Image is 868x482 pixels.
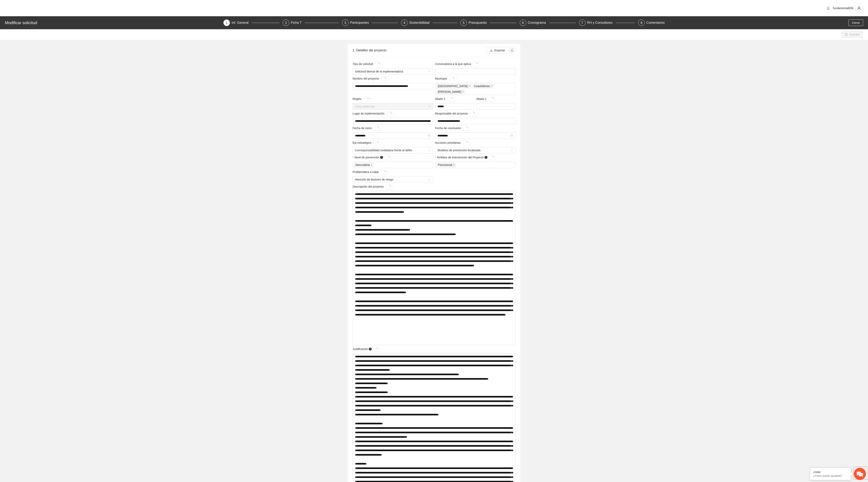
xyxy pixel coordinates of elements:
[355,163,370,167] span: Secundaria
[2,111,77,125] textarea: Escriba su mensaje y pulse “Intro”
[646,19,665,26] div: Comentarios
[641,21,642,25] span: 8
[825,5,831,11] button: bell
[463,126,471,131] button: Fecha de conclusión
[350,19,372,26] div: Participantes
[438,90,461,94] span: [PERSON_NAME]
[494,48,505,53] span: Exportar
[369,348,372,350] span: question-circle
[472,84,494,89] span: Cuauhtémoc
[389,112,392,115] span: loading
[366,98,369,101] span: loading
[436,84,471,89] span: Chihuahua
[291,19,305,26] div: Ficha T
[437,155,496,160] span: Ámbitos de intervención del Proyecto
[476,97,496,102] span: Aliado 2
[435,140,470,145] span: Acciones prioritarias
[435,97,455,102] span: Aliado 1
[373,126,381,131] button: Fecha de inicio
[849,19,863,26] button: Cerrar
[813,474,848,477] p: ¿Cómo puedo ayudarte?
[462,91,464,93] span: close
[383,171,386,174] span: loading
[522,21,524,25] span: 6
[491,98,494,101] span: loading
[468,85,470,87] span: close
[435,62,481,67] span: Convocatoria a la que aplica
[344,21,346,25] span: 3
[491,85,493,87] span: close
[438,163,452,167] span: Psicosocial
[404,21,405,25] span: 4
[469,19,490,26] div: Presupuesto
[587,19,616,26] div: RH y Consultores
[386,156,389,159] span: loading
[232,19,252,26] div: Inf. General
[401,19,457,26] div: 4Sostenibilidad
[451,77,454,80] span: loading
[375,348,378,351] span: loading
[353,111,394,116] span: Lugar de implementación
[460,19,516,26] div: 5Presupuesto
[354,162,374,167] span: Secundaria
[372,347,381,352] button: Justificación question-circle
[638,19,665,26] div: 8Comentarios
[447,97,455,102] button: Aliado 1
[833,6,853,10] span: fundamental656
[488,97,496,102] button: Aliado 2
[409,19,433,26] div: Sostenibilidad
[377,63,380,66] span: loading
[465,142,468,144] span: loading
[462,140,470,145] button: Acciones prioritarias
[353,76,389,81] span: Nombre del proyecto
[520,19,576,26] div: 6Cronograma
[353,126,381,131] span: Fecha de inicio
[491,156,494,159] span: loading
[353,97,371,102] span: Región
[470,111,478,116] button: Responsable del proyecto
[223,19,279,26] div: 1Inf. General
[475,63,478,66] span: loading
[463,21,465,25] span: 5
[355,103,431,109] span: Zona centro sur
[353,62,383,67] span: Tipo de solicitud
[355,176,431,183] span: Atención de factores de riesgo
[380,156,383,159] span: question-circle
[353,170,389,175] span: Problemática a tratar
[5,19,221,26] div: Modificar solicitud
[436,89,465,94] span: Aquiles Serdán
[353,184,393,189] span: Descripción del proyecto
[384,155,392,160] button: Nivel de prevención question-circle
[376,127,379,130] span: loading
[438,84,468,88] span: [GEOGRAPHIC_DATA]
[374,62,383,67] button: Tipo de solicitud
[353,44,487,56] div: 1. Detalles del proyecto
[283,19,339,26] div: 2Ficha T
[825,6,831,10] span: bell
[465,127,468,130] span: loading
[353,347,381,352] span: Justificación
[435,76,457,81] span: Municipio
[488,155,496,160] button: Ámbitos de intervención del Proyecto question-circle
[855,6,863,10] span: user
[509,49,515,52] span: unlock
[472,62,481,67] button: Convocatoria a la que aplica
[24,54,56,95] span: Estamos en línea.
[354,155,392,160] span: Nivel de prevención
[487,47,508,54] button: downloadExportar
[373,140,381,145] button: Eje estratégico
[453,164,455,166] span: close
[490,49,493,52] span: download
[435,126,471,131] span: Fecha de conclusión
[67,2,76,12] div: Minimizar ventana de chat en vivo
[381,76,389,81] button: Nombre del proyecto
[485,156,487,159] span: question-circle
[376,142,378,144] span: loading
[355,68,431,75] span: Solicitud directa de la implementadora
[436,162,456,167] span: Psicosocial
[285,21,287,25] span: 2
[581,21,583,25] span: 7
[449,76,457,81] button: Municipio
[385,184,393,189] button: Descripción del proyecto
[226,21,228,25] span: 1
